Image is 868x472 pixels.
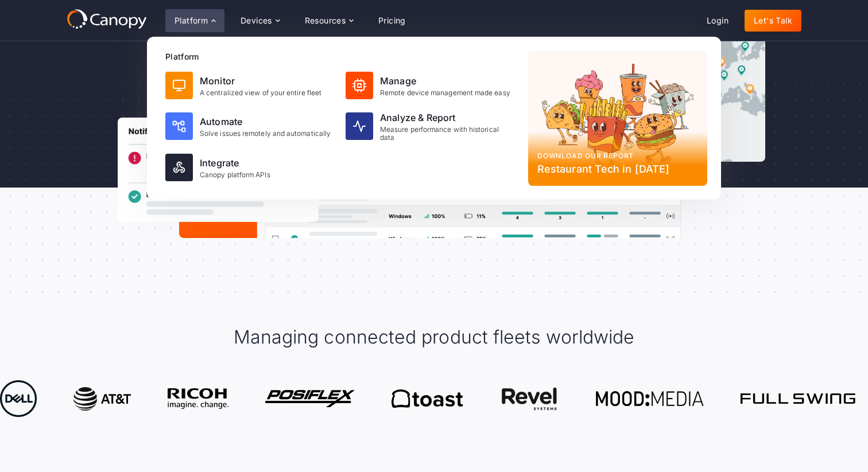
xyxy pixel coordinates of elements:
div: Resources [305,17,346,25]
h2: Managing connected product fleets worldwide [234,325,634,349]
div: Platform [175,17,208,25]
div: Download our report [537,151,698,161]
img: Ricoh electronics and products uses Canopy [167,388,228,409]
div: A centralized view of your entire fleet [200,89,321,97]
div: Analyze & Report [380,111,514,124]
a: Analyze & ReportMeasure performance with historical data [341,106,519,147]
img: Canopy works with AT&T [73,387,130,411]
div: Manage [380,74,510,88]
img: Canopy works with Posiflex [265,390,354,407]
a: IntegrateCanopy platform APIs [161,149,339,186]
a: Login [697,10,738,32]
div: Measure performance with historical data [380,126,514,142]
img: Canopy works with Full Swing [740,393,855,403]
div: Resources [296,9,362,32]
div: Integrate [200,156,270,170]
div: Devices [241,17,272,25]
a: Download our reportRestaurant Tech in [DATE] [528,50,707,186]
div: Restaurant Tech in [DATE] [537,161,698,177]
img: Canopy works with Mood Media [595,391,704,406]
div: Platform [165,50,519,63]
img: Canopy works with Toast [391,389,463,408]
nav: Platform [147,37,721,200]
a: MonitorA centralized view of your entire fleet [161,67,339,104]
a: Let's Talk [745,10,801,32]
div: Automate [200,115,331,128]
div: Monitor [200,74,321,88]
div: Canopy platform APIs [200,171,270,179]
a: AutomateSolve issues remotely and automatically [161,106,339,147]
div: Remote device management made easy [380,89,510,97]
a: Pricing [369,10,415,32]
a: ManageRemote device management made easy [341,67,519,104]
div: Devices [231,9,289,32]
img: Canopy works with Revel Systems [499,387,559,411]
div: Solve issues remotely and automatically [200,130,331,138]
div: Platform [165,9,224,32]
